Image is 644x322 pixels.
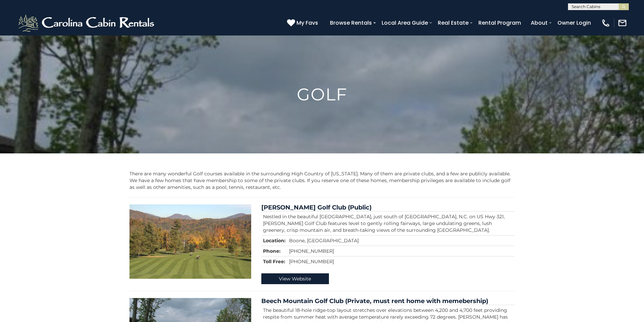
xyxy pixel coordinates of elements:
a: Rental Program [475,17,524,29]
a: [PERSON_NAME] Golf Club (Public) [261,204,372,211]
td: Boone, [GEOGRAPHIC_DATA] [287,235,515,246]
p: There are many wonderful Golf courses available in the surrounding High Country of [US_STATE]. Ma... [129,170,515,191]
img: phone-regular-white.png [601,18,611,28]
td: [PHONE_NUMBER] [287,246,515,256]
img: mail-regular-white.png [618,18,627,28]
img: White-1-2.png [17,13,157,33]
strong: Toll Free: [263,258,285,265]
img: Boone Golf Club (Public) [129,204,251,279]
a: Real Estate [434,17,472,29]
a: My Favs [287,19,320,27]
a: View Website [261,273,329,284]
td: Nestled in the beautiful [GEOGRAPHIC_DATA], just south of [GEOGRAPHIC_DATA], N.C. on US Hwy 321, ... [261,211,515,235]
strong: Phone: [263,248,281,254]
a: About [527,17,551,29]
a: Local Area Guide [378,17,431,29]
a: Owner Login [554,17,594,29]
a: Beech Mountain Golf Club (Private, must rent home with memebership) [261,297,488,305]
strong: Location: [263,238,286,244]
span: My Favs [296,19,318,27]
a: Browse Rentals [327,17,375,29]
td: [PHONE_NUMBER] [287,256,515,267]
